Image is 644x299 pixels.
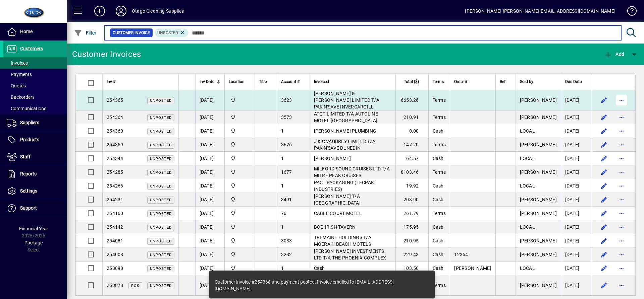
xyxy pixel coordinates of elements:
span: 1 [281,128,284,134]
span: Payments [7,72,32,77]
button: More options [616,194,627,205]
div: Title [259,78,273,85]
td: [DATE] [195,152,224,165]
span: Unposted [150,170,172,175]
span: Settings [20,188,37,194]
button: More options [616,235,627,246]
div: Total ($) [400,78,425,85]
span: Cash [314,266,325,271]
a: Communications [3,103,67,114]
span: Head Office [229,168,251,176]
span: 254344 [107,156,123,161]
mat-chip: Customer Invoice Status: Unposted [155,28,189,37]
button: Edit [599,153,609,164]
span: Unposted [150,143,172,147]
span: BOG IRISH TAVERN [314,224,356,230]
span: 3033 [281,238,292,243]
span: LOCAL [520,183,535,189]
span: [PERSON_NAME] [520,252,557,257]
span: Terms [433,142,446,147]
span: Cash [433,197,444,202]
span: Total ($) [404,78,419,85]
span: LOCAL [520,266,535,271]
span: Order # [454,78,467,85]
button: Profile [110,5,132,17]
span: 3573 [281,115,292,120]
span: 1677 [281,169,292,175]
span: [PERSON_NAME] & [PERSON_NAME] LIMITED T/A PAK'N'SAVE INVERCARGILL [314,91,379,109]
span: Inv # [107,78,115,85]
span: Unposted [150,198,172,202]
span: Unposted [150,116,172,120]
button: More options [616,126,627,136]
div: Ref [500,78,512,85]
button: More options [616,249,627,260]
button: More options [616,180,627,191]
span: Head Office [229,251,251,258]
div: Account # [281,78,306,85]
div: Customer invoice #254368 and payment posted. Invoice emailed to [EMAIL_ADDRESS][DOMAIN_NAME]. [215,279,423,292]
td: [DATE] [195,124,224,138]
span: [PERSON_NAME] [454,266,491,271]
span: Package [24,240,43,245]
span: Invoiced [314,78,329,85]
span: 254081 [107,238,123,243]
span: [PERSON_NAME] [520,169,557,175]
td: [DATE] [195,179,224,193]
td: 0.00 [395,124,428,138]
span: 254008 [107,252,123,257]
button: Edit [599,126,609,136]
td: [DATE] [561,152,592,165]
td: [DATE] [195,165,224,179]
a: Products [3,132,67,148]
span: Head Office [229,210,251,217]
button: More options [616,280,627,291]
button: Edit [599,167,609,177]
span: Products [20,137,39,142]
td: [DATE] [195,220,224,234]
span: Head Office [229,237,251,244]
span: Terms [433,211,446,216]
span: Unposted [150,253,172,257]
button: More options [616,112,627,123]
span: Head Office [229,114,251,121]
span: Unposted [150,129,172,134]
span: Head Office [229,141,251,148]
button: Edit [599,139,609,150]
td: [DATE] [561,275,592,296]
a: Payments [3,69,67,80]
span: Filter [74,30,97,35]
td: [DATE] [195,110,224,124]
span: Head Office [229,127,251,135]
div: Inv # [107,78,174,85]
td: 103.50 [395,261,428,275]
span: Invoices [7,60,28,66]
span: Cash [433,183,444,189]
td: [DATE] [195,207,224,220]
span: [PERSON_NAME] [520,238,557,243]
span: Suppliers [20,120,39,125]
td: 6653.26 [395,90,428,110]
span: Cash [433,238,444,243]
span: LOCAL [520,128,535,134]
td: [DATE] [561,248,592,261]
span: 3491 [281,197,292,202]
a: Support [3,200,67,217]
button: Edit [599,95,609,105]
span: ATQT LIMITED T/A AUTOLINE MOTEL [GEOGRAPHIC_DATA] [314,111,378,123]
span: Cash [433,224,444,230]
td: [DATE] [561,207,592,220]
button: Filter [72,27,98,39]
span: Terms [433,97,446,103]
span: Head Office [229,265,251,272]
span: Due Date [565,78,582,85]
button: More options [616,222,627,232]
div: Inv Date [200,78,220,85]
button: Edit [599,112,609,123]
span: Head Office [229,155,251,162]
span: Ref [500,78,505,85]
span: Backorders [7,94,35,100]
span: Inv Date [200,78,214,85]
td: 8103.46 [395,165,428,179]
span: Cash [433,156,444,161]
